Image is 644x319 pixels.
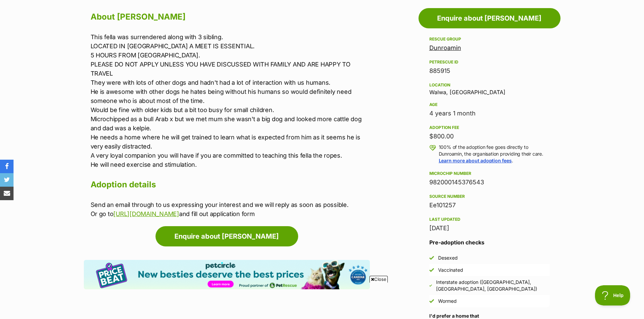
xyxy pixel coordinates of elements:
div: $800.00 [429,132,550,141]
a: [URL][DOMAIN_NAME] [113,210,179,217]
p: This fella was surrendered along with 3 sibling. LOCATED IN [GEOGRAPHIC_DATA] A MEET IS ESSENTIAL... [91,32,370,169]
div: Source number [429,194,550,199]
div: Desexed [438,255,458,261]
p: Send an email through to us expressing your interest and we will reply as soon as possible. Or go... [91,200,370,218]
div: [DATE] [429,223,550,233]
div: 4 years 1 month [429,109,550,118]
img: Pet Circle promo banner [84,260,370,289]
a: Learn more about adoption fees [439,158,512,163]
span: Close [369,276,388,283]
img: Yes [429,268,434,272]
a: Dunroamin [429,44,461,51]
div: Last updated [429,217,550,222]
div: 885915 [429,66,550,76]
div: Rescue group [429,36,550,42]
div: Microchip number [429,171,550,176]
img: https://img.kwcdn.com/product/fancy/687fe6fd-4398-4d8a-9808-7c61963d46a2.jpg?imageMogr2/strip/siz... [57,48,114,95]
iframe: Advertisement [158,285,486,316]
a: Enquire about [PERSON_NAME] [419,8,560,28]
div: Location [429,82,550,88]
div: Vaccinated [438,267,463,273]
p: 100% of the adoption fee goes directly to Dunroamin, the organisation providing their care. . [439,144,550,164]
h3: Pre-adoption checks [429,238,550,246]
div: Walwa, [GEOGRAPHIC_DATA] [429,81,550,95]
img: Yes [429,256,434,260]
a: Enquire about [PERSON_NAME] [156,226,298,246]
div: 982000145376543 [429,178,550,187]
div: PetRescue ID [429,59,550,65]
div: Adoption fee [429,125,550,130]
div: Ee101257 [429,201,550,210]
div: Age [429,102,550,107]
h2: Adoption details [91,177,370,192]
h2: About [PERSON_NAME] [91,9,370,24]
iframe: Help Scout Beacon - Open [595,285,630,305]
div: Interstate adoption ([GEOGRAPHIC_DATA], [GEOGRAPHIC_DATA], [GEOGRAPHIC_DATA]) [436,279,550,292]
